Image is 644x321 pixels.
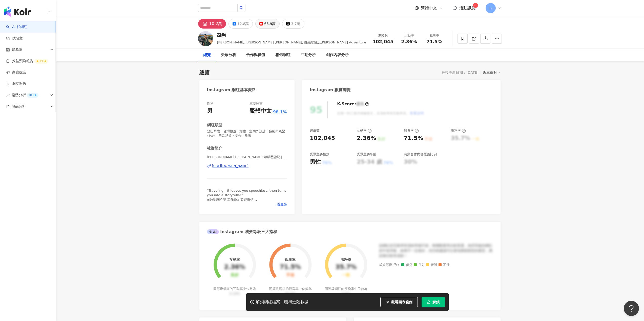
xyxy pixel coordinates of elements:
[301,52,316,58] div: 互動分析
[404,134,423,142] div: 71.5%
[426,39,442,44] span: 71.5%
[400,33,419,38] div: 互動率
[207,229,219,234] div: AI
[240,6,243,10] span: search
[473,3,478,8] sup: 8
[324,287,368,296] div: 同等級網紅的漲粉率中位數為
[459,6,475,10] span: 活動訊息
[404,128,419,133] div: 觀看率
[336,264,357,271] div: 35.7%
[264,20,276,27] div: 65.9萬
[310,152,329,157] div: 受眾主要性別
[217,32,366,38] div: 融融
[207,229,277,235] div: Instagram 成效等級三大指標
[489,5,492,11] span: B
[310,158,321,166] div: 男性
[280,264,301,271] div: 71.5%
[209,20,222,27] div: 10.2萬
[207,129,287,138] span: 登山攀岩 · 台灣旅遊 · 婚禮 · 室內外設計 · 藝術與娛樂 · 飲料 · 日常話題 · 美食 · 旅遊
[451,128,466,133] div: 漲粉率
[207,107,213,115] div: 男
[273,109,287,115] span: 98.1%
[310,87,351,93] div: Instagram 數據總覽
[422,297,445,307] button: 解鎖
[224,264,245,271] div: 2.36%
[268,287,313,296] div: 同等級網紅的觀看率中位數為
[442,70,478,75] div: 最後更新日期：[DATE]
[373,33,393,38] div: 追蹤數
[310,134,335,142] div: 102,045
[379,263,493,267] div: 成效等級 ：
[207,155,287,159] span: [PERSON_NAME] [PERSON_NAME] 融融歷險記 | benwoooo
[250,101,263,106] div: 主要語言
[207,164,287,168] a: [URL][DOMAIN_NAME]
[231,273,239,278] div: 良好
[282,19,304,29] button: 3.7萬
[285,292,296,295] span: 35.5%
[277,202,287,207] span: 看更多
[357,128,372,133] div: 互動率
[286,273,294,278] div: 不佳
[310,128,320,133] div: 追蹤數
[230,292,240,295] span: 0.19%
[474,4,476,7] span: 8
[285,258,296,262] div: 觀看率
[213,287,257,296] div: 同等級網紅的互動率中位數為
[401,39,417,44] span: 2.36%
[207,101,214,106] div: 性別
[6,36,23,41] a: 找貼文
[373,39,393,44] span: 102,045
[357,134,376,142] div: 2.36%
[341,258,351,262] div: 漲粉率
[207,87,256,93] div: Instagram 網紅基本資料
[198,19,226,29] button: 10.2萬
[421,5,437,11] span: 繁體中文
[342,292,350,295] span: 0.8%
[6,93,10,97] span: rise
[427,300,430,304] span: lock
[426,263,437,267] span: 普通
[275,52,290,58] div: 相似網紅
[221,52,236,58] div: 受眾分析
[203,52,211,58] div: 總覽
[326,52,349,58] div: 創作內容分析
[337,101,369,107] div: K-Score :
[229,258,240,262] div: 互動率
[217,40,366,44] span: [PERSON_NAME], [PERSON_NAME] [PERSON_NAME], 融融歷險記[PERSON_NAME] Adventure
[291,20,300,27] div: 3.7萬
[27,93,38,98] div: BETA
[246,52,265,58] div: 合作與價值
[250,107,272,115] div: 繁體中文
[237,20,249,27] div: 12.8萬
[6,24,27,30] a: searchAI 找網紅
[404,152,437,157] div: 商業合作內容覆蓋比例
[6,59,48,64] a: 效益預測報告ALPHA
[255,19,280,29] button: 65.9萬
[391,300,412,304] span: 觀看圖表範例
[256,300,308,305] div: 解鎖網紅檔案，獲得進階數據
[425,33,444,38] div: 觀看率
[380,297,418,307] button: 觀看圖表範例
[198,31,213,46] img: KOL Avatar
[12,44,22,55] span: 資源庫
[12,89,38,101] span: 趨勢分析
[207,146,222,151] div: 社群簡介
[207,122,222,128] div: 網紅類型
[228,19,253,29] button: 12.8萬
[432,300,440,304] span: 解鎖
[199,69,210,76] div: 總覽
[379,243,493,258] div: 該網紅的互動率和漲粉率都不錯，唯獨觀看率比較普通，為同等級的網紅的中低等級，效果不一定會好，但仍然建議可以發包開箱類型的案型，應該會比較有成效！
[4,7,31,17] img: logo
[483,69,501,76] div: 近三個月
[207,189,286,211] span: “Traveling – it leaves you speechless, then turns you into a storyteller.” #融融歷險記 工作邀約歡迎來信 📩[EMAI...
[6,81,26,86] a: 洞察報告
[12,101,26,112] span: 競品分析
[414,263,425,267] span: 良好
[439,263,450,267] span: 不佳
[342,273,350,278] div: 一般
[6,70,26,75] a: 商案媒合
[401,263,412,267] span: 優秀
[357,152,377,157] div: 受眾主要年齡
[212,164,249,168] div: [URL][DOMAIN_NAME]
